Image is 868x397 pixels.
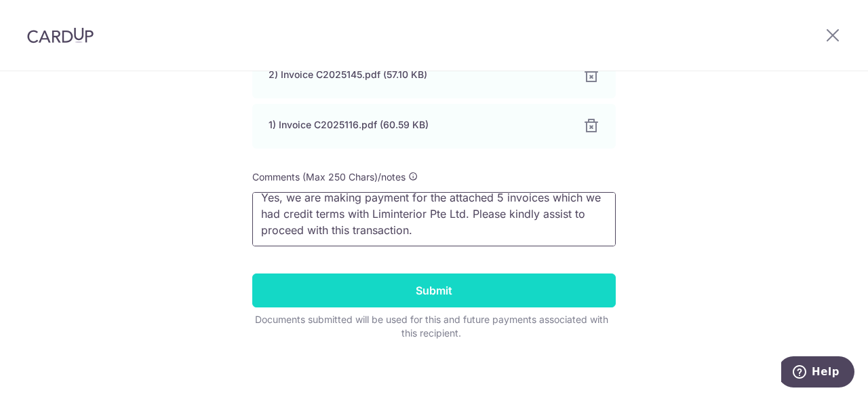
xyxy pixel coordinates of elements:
img: CardUp [27,27,94,43]
iframe: Opens a widget where you can find more information [781,356,854,390]
div: 2) Invoice C2025145.pdf (57.10 KB) [269,68,567,81]
input: Submit [252,273,616,307]
span: Comments (Max 250 Chars)/notes [252,171,406,183]
div: Documents submitted will be used for this and future payments associated with this recipient. [252,313,610,340]
div: 1) Invoice C2025116.pdf (60.59 KB) [269,118,567,132]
